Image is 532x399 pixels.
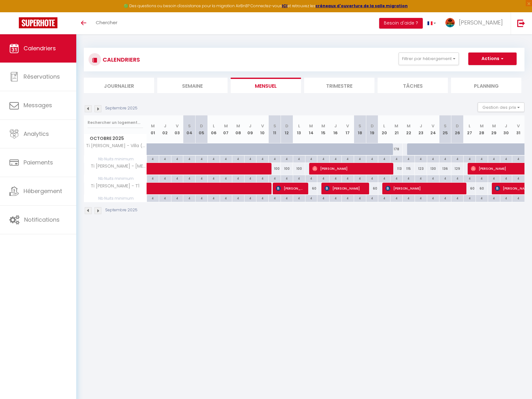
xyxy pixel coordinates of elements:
div: 4 [415,175,427,181]
th: 25 [439,115,451,143]
div: 4 [293,175,305,181]
div: 4 [427,156,439,162]
div: 4 [196,195,207,201]
div: 4 [232,156,244,162]
abbr: V [432,123,434,129]
div: 4 [439,195,451,201]
div: 4 [354,175,366,181]
div: 4 [269,195,281,201]
abbr: M [151,123,155,129]
th: 01 [147,115,159,143]
abbr: M [480,123,484,129]
div: 4 [245,156,256,162]
img: ... [445,18,455,27]
div: 4 [281,156,293,162]
div: 4 [317,175,329,181]
th: 28 [476,115,488,143]
span: [PERSON_NAME] [459,19,503,26]
div: 4 [305,175,317,181]
span: Calendriers [24,44,56,52]
div: 4 [476,175,488,181]
abbr: M [407,123,411,129]
th: 15 [317,115,330,143]
div: 130 [427,163,439,175]
span: Nb Nuits minimum [84,175,147,182]
div: 4 [488,175,500,181]
div: 4 [159,195,171,201]
span: [PERSON_NAME] [325,182,365,194]
div: 4 [220,195,232,201]
div: 4 [366,195,378,201]
div: 4 [427,175,439,181]
div: 4 [500,175,512,181]
strong: ICI [282,3,287,8]
div: 4 [500,195,512,201]
div: 129 [451,163,464,175]
div: 4 [451,156,463,162]
div: 4 [147,195,159,201]
th: 10 [256,115,269,143]
div: 4 [378,195,390,201]
div: 178 [390,143,403,155]
span: Paiements [24,158,53,166]
li: Trimestre [304,78,374,93]
div: 4 [147,156,159,162]
div: 4 [330,195,341,201]
button: Gestion des prix [478,103,524,112]
div: 4 [256,156,268,162]
div: 4 [293,195,305,201]
span: Ti [PERSON_NAME] - Villa (T1 + [MEDICAL_DATA]) [85,143,148,148]
abbr: S [273,123,276,129]
div: 4 [269,175,281,181]
div: 4 [317,156,329,162]
div: 4 [488,156,500,162]
div: 4 [415,156,427,162]
div: 4 [366,156,378,162]
div: 4 [439,156,451,162]
div: 4 [171,156,183,162]
h3: CALENDRIERS [101,53,140,67]
div: 4 [305,195,317,201]
div: 4 [476,156,488,162]
abbr: J [505,123,507,129]
span: Ti [PERSON_NAME] - T1 [85,183,141,190]
abbr: J [164,123,166,129]
th: 29 [488,115,500,143]
div: 4 [342,156,354,162]
div: 4 [220,175,232,181]
th: 30 [500,115,512,143]
abbr: J [249,123,251,129]
a: Chercher [91,12,122,34]
abbr: V [346,123,349,129]
th: 03 [171,115,183,143]
div: 4 [403,195,415,201]
div: 4 [256,175,268,181]
div: 4 [171,195,183,201]
abbr: D [200,123,203,129]
abbr: M [236,123,240,129]
span: Nb Nuits minimum [84,156,147,163]
div: 136 [439,163,451,175]
li: Mensuel [231,78,301,93]
div: 4 [256,195,268,201]
div: 4 [427,195,439,201]
th: 26 [451,115,464,143]
div: 4 [208,175,220,181]
th: 31 [512,115,524,143]
th: 24 [427,115,439,143]
input: Rechercher un logement... [88,117,143,128]
th: 07 [220,115,232,143]
abbr: V [176,123,179,129]
div: 4 [439,175,451,181]
img: logout [517,19,525,27]
div: 113 [390,163,403,175]
strong: créneaux d'ouverture de la salle migration [315,3,408,8]
div: 4 [476,195,488,201]
th: 20 [378,115,390,143]
div: 4 [500,156,512,162]
span: [PERSON_NAME] [312,163,390,175]
div: 4 [451,195,463,201]
div: 4 [330,175,341,181]
th: 12 [281,115,293,143]
div: 4 [512,175,524,181]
